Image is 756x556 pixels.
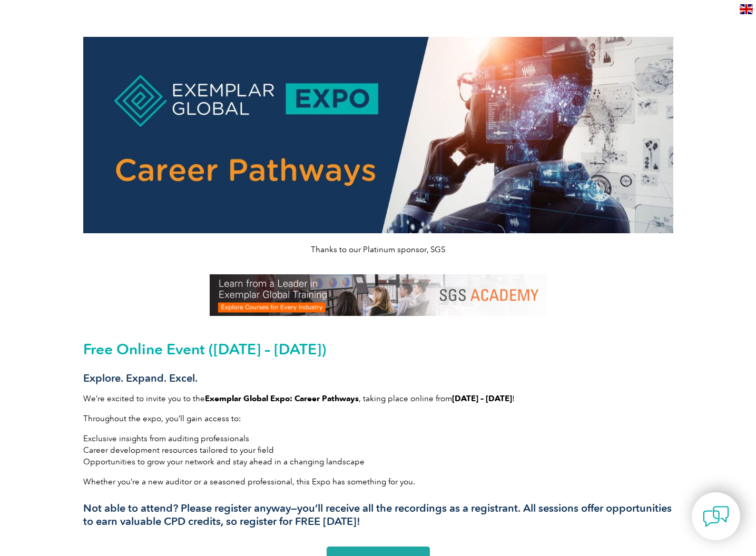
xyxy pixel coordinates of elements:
[210,274,547,316] img: SGS
[83,341,673,358] h2: Free Online Event ([DATE] – [DATE])
[83,456,673,468] li: Opportunities to grow your network and stay ahead in a changing landscape
[83,433,673,444] li: Exclusive insights from auditing professionals
[740,4,753,14] img: en
[703,503,729,530] img: contact-chat.png
[205,394,359,403] strong: Exemplar Global Expo: Career Pathways
[83,393,673,404] p: We’re excited to invite you to the , taking place online from !
[83,37,673,233] img: career pathways
[83,372,673,385] h3: Explore. Expand. Excel.
[83,444,673,456] li: Career development resources tailored to your field
[83,502,673,528] h3: Not able to attend? Please register anyway—you’ll receive all the recordings as a registrant. All...
[83,476,673,488] p: Whether you’re a new auditor or a seasoned professional, this Expo has something for you.
[83,413,673,424] p: Throughout the expo, you’ll gain access to:
[452,394,512,403] strong: [DATE] – [DATE]
[83,244,673,255] p: Thanks to our Platinum sponsor, SGS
